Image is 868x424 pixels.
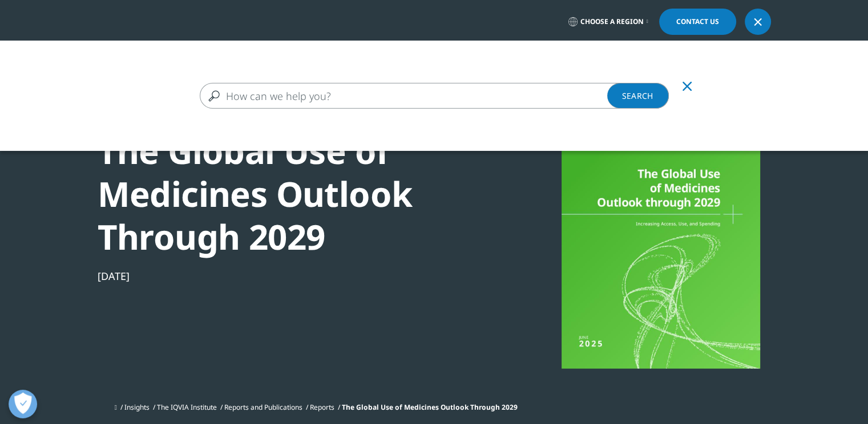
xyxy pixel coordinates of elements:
div: Clear [683,91,692,101]
input: Search [200,83,669,109]
a: Search [607,83,669,109]
button: Open Preferences [9,390,37,418]
span: Choose a Region [580,17,644,26]
nav: Primary [193,40,771,94]
a: Contact Us [659,9,736,35]
span: Contact Us [676,18,719,25]
svg: Clear [683,82,692,91]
